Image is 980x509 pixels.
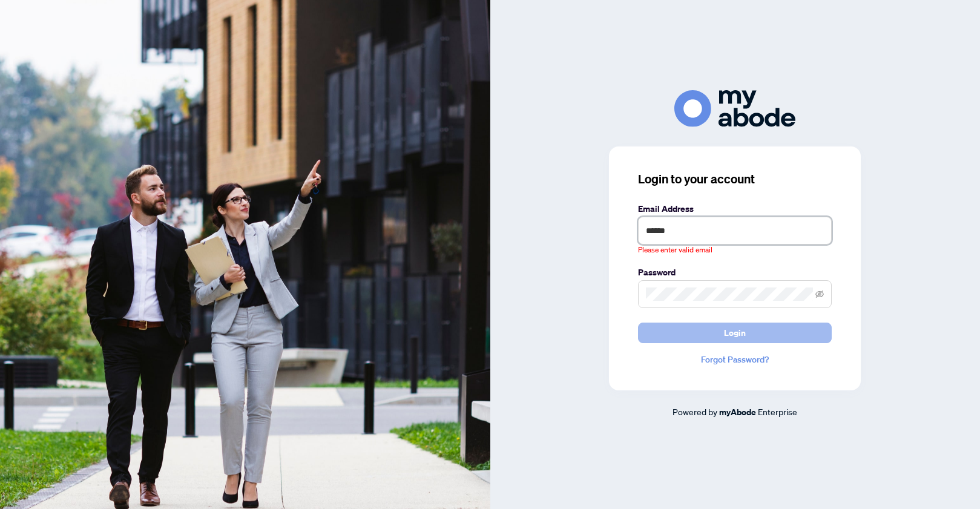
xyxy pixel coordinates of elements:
span: eye-invisible [815,290,824,298]
span: Login [724,323,746,343]
h3: Login to your account [638,171,832,188]
a: Forgot Password? [638,353,832,366]
span: Powered by [673,406,717,417]
span: Enterprise [758,406,797,417]
a: myAbode [719,406,756,419]
label: Email Address [638,202,832,215]
button: Login [638,323,832,343]
label: Password [638,266,832,279]
span: Please enter valid email [638,245,712,256]
img: ma-logo [674,90,795,127]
